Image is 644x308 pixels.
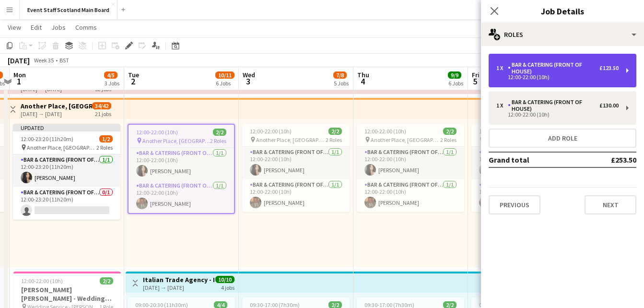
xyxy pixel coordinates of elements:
span: Thu [357,71,369,79]
a: View [4,21,25,34]
span: Another Place, [GEOGRAPHIC_DATA] & Links [27,144,96,151]
span: 10/10 [215,276,234,283]
div: 12:00-22:00 (10h) [496,75,619,80]
app-card-role: Bar & Catering (Front of House)1/112:00-22:00 (10h)[PERSON_NAME] [357,147,464,179]
span: 12:00-22:00 (10h) [250,128,292,135]
a: Edit [27,21,46,34]
h3: Italian Trade Agency - Host/Hostess Role [143,275,214,284]
div: Updated [13,124,120,131]
button: Next [585,195,636,214]
div: 1 x [496,65,508,71]
app-job-card: Updated12:00-23:20 (11h20m)1/2 Another Place, [GEOGRAPHIC_DATA] & Links2 RolesBar & Catering (Fro... [13,124,120,220]
span: Another Place, [GEOGRAPHIC_DATA] & Links [142,137,210,144]
span: 10/11 [215,71,234,79]
div: 6 Jobs [448,80,463,87]
span: 4/5 [104,71,117,79]
span: 2/2 [100,277,113,284]
div: 21 jobs [95,109,111,118]
div: 6 Jobs [216,80,234,87]
app-card-role: Bar & Catering (Front of House)1/112:00-22:00 (10h)[PERSON_NAME] [357,179,464,212]
h3: [PERSON_NAME] [PERSON_NAME] - Wedding Service [13,285,121,303]
app-card-role: Bar & Catering (Front of House)1/112:00-23:20 (11h20m)[PERSON_NAME] [13,154,120,187]
app-job-card: 12:00-22:00 (10h)2/2 Another Place, [GEOGRAPHIC_DATA] & Links2 RolesBar & Catering (Front of Hous... [128,124,235,214]
div: [DATE] [8,56,30,65]
span: Wed [243,71,255,79]
span: View [8,23,21,32]
div: 4 jobs [221,283,234,291]
div: 3 Jobs [105,80,119,87]
app-card-role: Bar & Catering (Front of House)1/112:00-22:00 (10h)[PERSON_NAME] [471,179,579,212]
div: Roles [481,23,644,46]
span: 2/2 [328,128,342,135]
div: £130.00 [599,102,619,109]
span: Comms [75,23,97,32]
span: 1/2 [99,135,113,142]
span: 2 Roles [326,136,342,143]
span: Mon [13,71,26,79]
app-card-role: Bar & Catering (Front of House)1/112:00-22:00 (10h)[PERSON_NAME] [129,148,234,180]
span: 2 Roles [210,137,226,144]
button: Add role [489,129,636,148]
span: 3 [241,76,255,87]
div: 5 Jobs [334,80,349,87]
app-job-card: 12:00-22:00 (10h)2/2 Another Place, [GEOGRAPHIC_DATA] & Links2 RolesBar & Catering (Front of Hous... [357,124,464,212]
span: 2 [127,76,139,87]
div: £123.50 [599,65,619,71]
span: Week 35 [32,57,56,64]
app-card-role: Bar & Catering (Front of House)1/112:00-22:00 (10h)[PERSON_NAME] [471,147,579,179]
app-job-card: 12:00-22:00 (10h)2/2 Another Place, [GEOGRAPHIC_DATA] & Links2 RolesBar & Catering (Front of Hous... [242,124,350,212]
span: 2/2 [443,128,457,135]
button: Previous [489,195,540,214]
td: Grand total [489,152,579,167]
span: 12:00-22:00 (10h) [21,277,63,284]
span: 1 [12,76,26,87]
span: Fri [472,71,480,79]
a: Comms [71,21,101,34]
div: Bar & Catering (Front of House) [508,99,599,112]
app-job-card: 12:00-22:00 (10h)2/2 Another Place, [GEOGRAPHIC_DATA] & Links2 RolesBar & Catering (Front of Hous... [471,124,579,212]
app-card-role: Bar & Catering (Front of House)0/112:00-23:20 (11h20m) [13,187,120,220]
span: 7/8 [333,71,347,79]
span: Tue [128,71,139,79]
span: 9/9 [448,71,461,79]
app-card-role: Bar & Catering (Front of House)1/112:00-22:00 (10h)[PERSON_NAME] [242,179,350,212]
td: £253.50 [579,152,636,167]
span: Edit [31,23,42,32]
div: 1 x [496,102,508,109]
span: Another Place, [GEOGRAPHIC_DATA] & Links [256,136,326,143]
h3: Another Place, [GEOGRAPHIC_DATA] - Front of House [21,102,92,110]
span: 12:00-22:00 (10h) [364,128,406,135]
button: Event Staff Scotland Main Board [20,0,117,19]
span: 12:00-23:20 (11h20m) [21,135,73,142]
span: Jobs [51,23,66,32]
div: [DATE] → [DATE] [143,284,214,291]
span: 5 [470,76,480,87]
span: 4 [356,76,369,87]
div: BST [59,57,69,64]
span: 2/2 [213,129,226,136]
app-card-role: Bar & Catering (Front of House)1/112:00-22:00 (10h)[PERSON_NAME] [242,147,350,179]
span: 2 Roles [440,136,457,143]
h3: Job Details [481,5,644,17]
a: Jobs [47,21,70,34]
span: 2 Roles [96,144,113,151]
div: Bar & Catering (Front of House) [508,61,599,75]
div: 12:00-22:00 (10h) [496,112,619,117]
app-card-role: Bar & Catering (Front of House)1/112:00-22:00 (10h)[PERSON_NAME] [129,180,234,213]
span: Another Place, [GEOGRAPHIC_DATA] & Links [371,136,440,143]
span: 34/42 [92,102,111,109]
span: 12:00-22:00 (10h) [136,129,178,136]
span: 12:00-22:00 (10h) [479,128,521,135]
div: [DATE] → [DATE] [21,110,92,118]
